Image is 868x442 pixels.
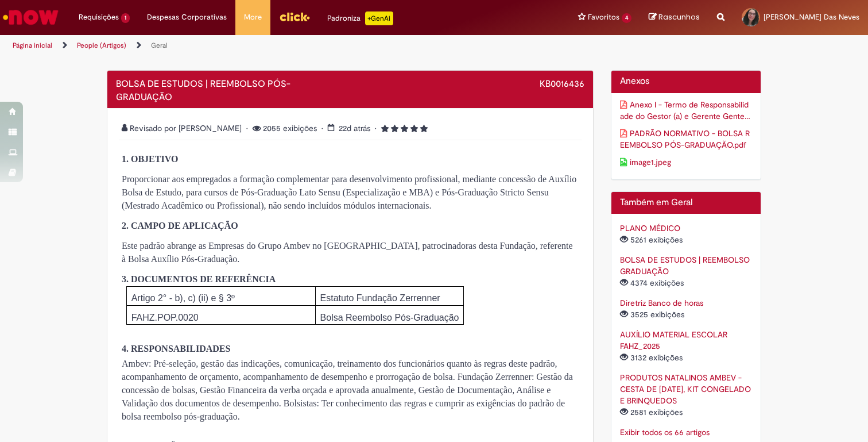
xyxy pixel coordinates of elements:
[339,123,370,133] span: 22d atrás
[122,241,573,264] span: Este padrão abrange as Empresas do Grupo Ambev no [GEOGRAPHIC_DATA], patrocinadoras desta Fundaçã...
[244,11,262,23] span: More
[365,11,393,25] p: +GenAi
[131,293,235,303] span: Artigo 2° - b), c) (ii) e § 3º
[649,12,700,23] a: Rascunhos
[620,407,685,417] span: 2581 exibições
[620,309,687,320] span: 3525 exibições
[13,41,52,50] a: Página inicial
[375,123,428,133] span: 5 rating
[620,372,751,406] a: PRODUTOS NATALINOS AMBEV - CESTA DE [DATE], KIT CONGELADO E BRINQUEDOS
[320,313,459,322] span: Bolsa Reembolso Pós-Graduação
[620,427,710,437] a: Exibir todos os 66 artigos
[339,123,370,133] time: 09/09/2025 11:22:51
[122,174,576,210] span: Proporcionar aos empregados a formação complementar para desenvolvimento profissional, mediante c...
[420,125,428,133] i: 5
[151,41,168,50] a: Geral
[391,125,398,133] i: 2
[131,313,199,322] span: FAHZ.POP.0020
[122,154,178,164] span: 1. OBJETIVO
[764,12,859,22] span: [PERSON_NAME] Das Neves
[375,123,379,133] span: •
[620,223,680,233] a: PLANO MÉDICO
[620,329,727,351] a: AUXÍLIO MATERIAL ESCOLAR FAHZ_2025
[121,13,130,23] span: 1
[381,125,389,133] i: 1
[279,8,310,25] img: click_logo_yellow_360x200.png
[122,344,230,353] strong: 4. RESPONSABILIDADES
[116,78,290,103] span: BOLSA DE ESTUDOS | REEMBOLSO PÓS-GRADUAÇÃO
[320,293,440,303] span: Estatuto Fundação Zerrenner
[122,274,276,284] span: 3. DOCUMENTOS DE REFERÊNCIA
[1,6,60,29] img: ServiceNow
[77,41,126,50] a: People (Artigos)
[327,11,393,25] div: Padroniza
[410,125,418,133] i: 4
[540,78,584,90] span: KB0016436
[620,198,753,208] h2: Também em Geral
[122,221,238,230] span: 2. CAMPO DE APLICAÇÃO
[620,278,686,288] span: 4374 exibições
[620,96,753,171] ul: Anexos
[620,156,753,168] a: Download de anexo image1.jpeg
[9,35,570,56] ul: Trilhas de página
[122,123,244,133] span: Revisado por [PERSON_NAME]
[321,123,325,133] span: •
[588,11,619,23] span: Favoritos
[658,11,700,22] span: Rascunhos
[620,235,685,245] span: 5261 exibições
[401,125,408,133] i: 3
[122,359,573,421] span: Ambev: Pré-seleção, gestão das indicações, comunicação, treinamento dos funcionários quanto às re...
[620,128,753,151] a: Download de anexo PADRÃO NORMATIVO - BOLSA REEMBOLSO PÓS-GRADUAÇÃO.pdf
[620,76,753,87] h2: Anexos
[147,11,227,23] span: Despesas Corporativas
[79,11,119,23] span: Requisições
[246,123,250,133] span: •
[620,298,703,308] a: Diretriz Banco de horas
[620,352,685,363] span: 3132 exibições
[620,99,753,122] a: Download de anexo Anexo I - Termo de Responsabilidade do Gestor (a) e Gerente Gente Gestão (GGG).pdf
[246,123,319,133] span: 2055 exibições
[622,13,631,23] span: 4
[620,255,750,276] a: BOLSA DE ESTUDOS | REEMBOLSO GRADUAÇÃO
[381,123,428,133] span: Classificação média do artigo - 5.0 estrelas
